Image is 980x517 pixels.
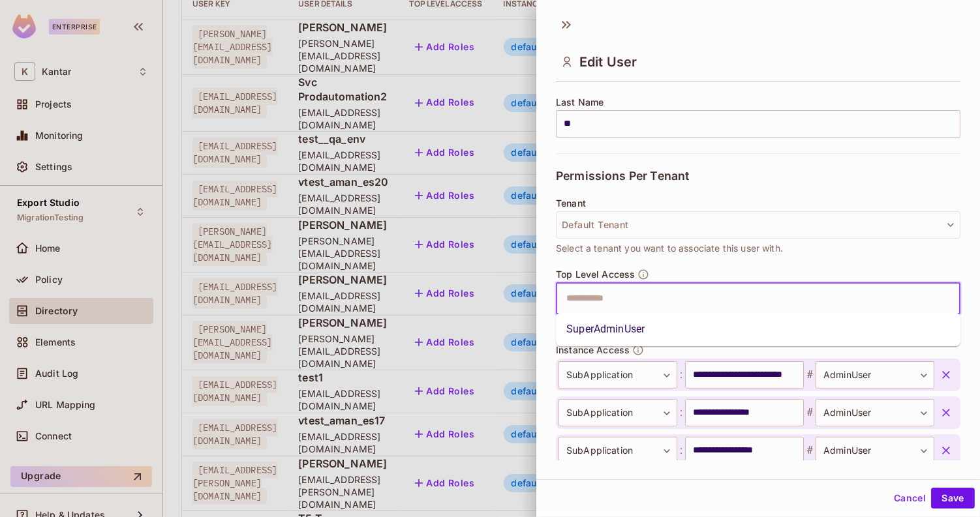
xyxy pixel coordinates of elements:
span: : [677,405,685,421]
button: Save [931,488,975,509]
span: Select a tenant you want to associate this user with. [556,241,783,256]
span: : [677,443,685,458]
button: Cancel [889,488,931,509]
div: SubApplication [559,437,677,464]
span: Instance Access [556,345,630,355]
div: SubApplication [559,399,677,426]
div: AdminUser [816,437,934,464]
div: AdminUser [816,361,934,389]
span: # [804,443,816,458]
span: # [804,367,816,383]
span: Edit User [579,54,637,70]
li: SuperAdminUser [556,318,960,341]
span: Tenant [556,198,586,209]
span: : [677,367,685,383]
button: Default Tenant [556,211,960,239]
div: SubApplication [559,361,677,389]
span: # [804,405,816,421]
span: Top Level Access [556,269,635,280]
span: Permissions Per Tenant [556,170,689,183]
div: AdminUser [816,399,934,426]
button: Close [953,297,956,299]
span: Last Name [556,97,604,108]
